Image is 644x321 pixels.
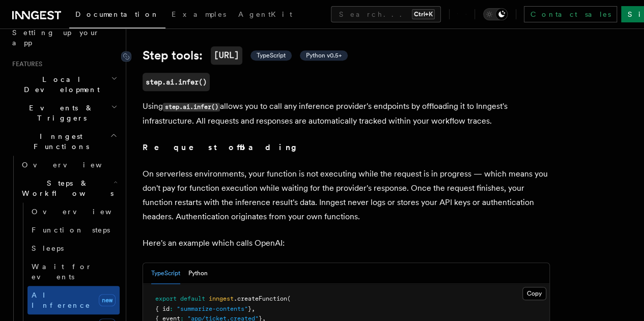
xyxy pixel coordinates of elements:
span: } [248,305,251,312]
a: Examples [165,3,232,27]
span: Function steps [32,226,110,234]
span: Inngest Functions [8,131,110,152]
button: Inngest Functions [8,127,120,156]
p: Here's an example which calls OpenAI: [143,236,550,250]
a: AI Inferencenew [27,286,120,314]
span: TypeScript [257,51,286,60]
code: [URL] [211,46,242,65]
span: Steps & Workflows [18,178,114,198]
span: export [155,295,177,302]
span: AgentKit [238,10,292,18]
button: Toggle dark mode [483,8,508,20]
p: On serverless environments, your function is not executing while the request is in progress — whi... [143,167,550,224]
kbd: Ctrl+K [412,9,435,19]
span: Python v0.5+ [306,51,342,60]
span: Sleeps [32,244,64,252]
span: Features [8,60,42,68]
span: Wait for events [32,262,92,281]
a: Overview [27,202,120,221]
span: Events & Triggers [8,103,111,123]
a: Overview [18,156,120,174]
button: TypeScript [151,263,180,284]
span: Overview [22,161,127,169]
a: step.ai.infer() [143,73,210,91]
span: AI Inference [32,291,91,309]
p: Using allows you to call any inference provider's endpoints by offloading it to Inngest's infrast... [143,99,550,128]
a: Contact sales [524,6,617,22]
a: Function steps [27,221,120,239]
a: Wait for events [27,257,120,286]
button: Python [188,263,208,284]
span: : [170,305,173,312]
a: Setting up your app [8,23,120,52]
span: Overview [32,208,136,216]
button: Local Development [8,70,120,99]
span: Examples [172,10,226,18]
span: .createFunction [234,295,287,302]
span: default [180,295,205,302]
a: Step tools:[URL] TypeScript Python v0.5+ [143,46,348,65]
span: new [99,294,116,306]
span: ( [287,295,291,302]
a: Sleeps [27,239,120,257]
span: , [251,305,255,312]
strong: Request offloading [143,142,304,152]
span: Setting up your app [12,28,100,47]
span: Local Development [8,74,111,95]
code: step.ai.infer() [163,103,220,111]
span: { id [155,305,170,312]
button: Search...Ctrl+K [331,6,441,22]
button: Copy [522,287,546,300]
span: "summarize-contents" [177,305,248,312]
a: AgentKit [232,3,298,27]
a: Documentation [69,3,165,28]
button: Steps & Workflows [18,174,120,202]
span: inngest [209,295,234,302]
span: Documentation [75,10,159,18]
button: Events & Triggers [8,99,120,127]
